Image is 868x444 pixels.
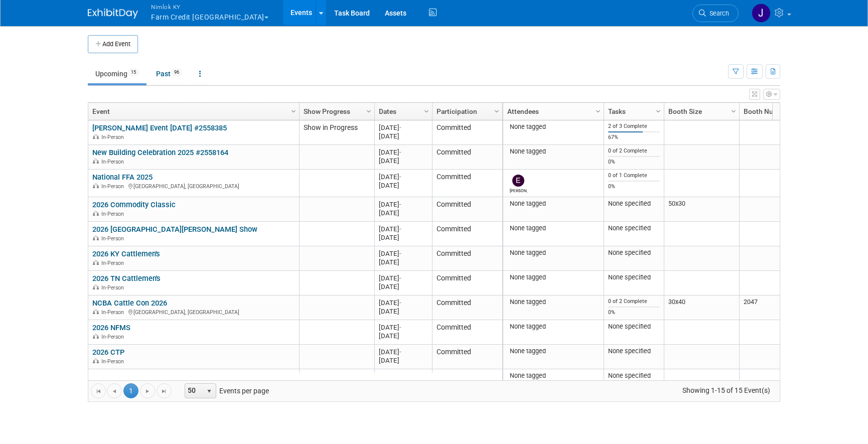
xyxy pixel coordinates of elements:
[437,103,496,120] a: Participation
[205,387,213,395] span: select
[507,372,600,380] div: None tagged
[379,157,427,165] div: [DATE]
[608,200,660,208] div: None specified
[507,298,600,306] div: None tagged
[379,173,427,181] div: [DATE]
[379,323,427,332] div: [DATE]
[668,103,733,120] a: Booth Size
[94,387,102,395] span: Go to the first page
[608,134,660,141] div: 67%
[101,334,127,340] span: In-Person
[744,103,808,120] a: Booth Number
[101,358,127,365] span: In-Person
[93,358,99,363] img: In-Person Event
[653,103,664,118] a: Column Settings
[93,309,99,314] img: In-Person Event
[608,103,657,120] a: Tasks
[92,274,161,283] a: 2026 TN Cattlemen's
[92,182,295,190] div: [GEOGRAPHIC_DATA], [GEOGRAPHIC_DATA]
[379,132,427,140] div: [DATE]
[290,107,298,115] span: Column Settings
[88,35,138,53] button: Add Event
[399,250,401,257] span: -
[399,299,401,307] span: -
[608,224,660,232] div: None specified
[399,149,401,156] span: -
[432,145,502,170] td: Committed
[608,123,660,130] div: 2 of 3 Complete
[93,211,99,216] img: In-Person Event
[93,260,99,265] img: In-Person Event
[422,107,430,115] span: Column Settings
[93,183,99,188] img: In-Person Event
[399,124,401,131] span: -
[101,134,127,140] span: In-Person
[507,323,600,331] div: None tagged
[399,348,401,356] span: -
[729,103,740,118] a: Column Settings
[399,373,401,380] span: -
[379,282,427,291] div: [DATE]
[379,200,427,209] div: [DATE]
[157,383,172,398] a: Go to the last page
[432,246,502,271] td: Committed
[507,123,600,131] div: None tagged
[160,387,168,395] span: Go to the last page
[654,107,662,115] span: Column Settings
[288,103,300,118] a: Column Settings
[379,372,427,381] div: [DATE]
[692,5,739,22] a: Search
[93,159,99,164] img: In-Person Event
[594,107,602,115] span: Column Settings
[92,123,227,132] a: [PERSON_NAME] Event [DATE] #2558385
[92,148,228,157] a: New Building Celebration 2025 #2558164
[507,273,600,281] div: None tagged
[379,249,427,258] div: [DATE]
[379,332,427,340] div: [DATE]
[432,295,502,320] td: Committed
[123,383,138,398] span: 1
[110,387,118,395] span: Go to the previous page
[608,309,660,316] div: 0%
[101,284,127,291] span: In-Person
[507,103,597,120] a: Attendees
[92,372,216,381] a: 2026 National Wild Turkey Federation
[608,372,660,380] div: None specified
[432,120,502,145] td: Committed
[379,299,427,307] div: [DATE]
[432,170,502,197] td: Committed
[107,383,122,398] a: Go to the previous page
[379,123,427,132] div: [DATE]
[379,233,427,242] div: [DATE]
[379,148,427,157] div: [DATE]
[608,323,660,331] div: None specified
[92,103,293,120] a: Event
[92,308,295,316] div: [GEOGRAPHIC_DATA], [GEOGRAPHIC_DATA]
[399,225,401,233] span: -
[492,103,503,118] a: Column Settings
[364,103,375,118] a: Column Settings
[172,383,279,398] span: Events per page
[432,222,502,246] td: Committed
[88,64,147,83] a: Upcoming15
[493,107,501,115] span: Column Settings
[92,323,130,332] a: 2026 NFMS
[143,387,152,395] span: Go to the next page
[91,383,106,398] a: Go to the first page
[92,173,153,182] a: National FFA 2025
[399,201,401,208] span: -
[93,235,99,240] img: In-Person Event
[365,107,373,115] span: Column Settings
[151,2,268,12] span: Nimlok KY
[432,197,502,222] td: Committed
[739,295,814,320] td: 2047
[593,103,604,118] a: Column Settings
[101,211,127,217] span: In-Person
[432,271,502,295] td: Committed
[432,345,502,369] td: Committed
[93,334,99,339] img: In-Person Event
[730,107,738,115] span: Column Settings
[101,235,127,242] span: In-Person
[507,249,600,257] div: None tagged
[185,384,202,398] span: 50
